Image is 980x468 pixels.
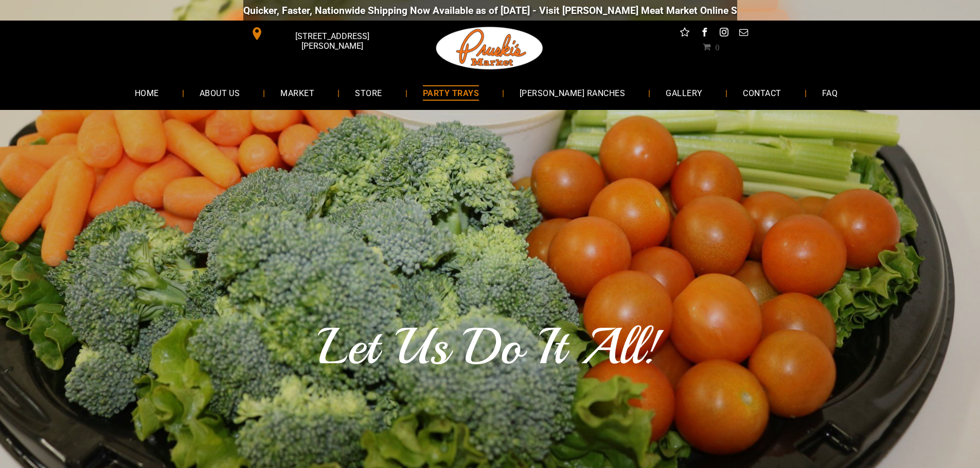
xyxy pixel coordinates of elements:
[340,79,397,106] a: STORE
[119,79,174,106] a: HOME
[678,26,691,42] a: Social network
[650,79,718,106] a: GALLERY
[407,79,494,106] a: PARTY TRAYS
[434,21,545,76] img: Pruski-s+Market+HQ+Logo2-1920w.png
[265,79,330,106] a: MARKET
[504,79,640,106] a: [PERSON_NAME] RANCHES
[265,26,398,56] span: [STREET_ADDRESS][PERSON_NAME]
[318,315,662,379] font: Let Us Do It All!
[243,26,401,42] a: [STREET_ADDRESS][PERSON_NAME]
[717,26,730,42] a: instagram
[184,79,256,106] a: ABOUT US
[727,79,796,106] a: CONTACT
[737,26,750,42] a: email
[698,26,711,42] a: facebook
[807,79,853,106] a: FAQ
[715,43,719,51] span: 0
